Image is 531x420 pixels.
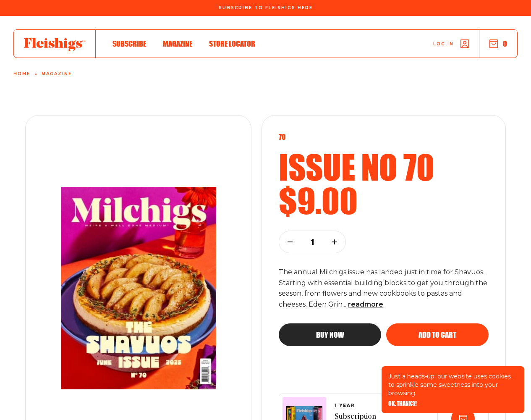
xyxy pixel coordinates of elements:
span: Subscribe To Fleishigs Here [219,5,313,10]
a: Subscribe [112,38,146,49]
span: Add to cart [419,331,456,339]
span: 1 YEAR [335,403,376,408]
h2: Issue no 70 [279,150,489,184]
button: OK, THANKS! [388,401,417,407]
p: 70 [279,132,489,142]
button: Buy now [279,323,381,346]
h2: $9.00 [279,184,489,217]
a: Magazine [163,38,192,49]
a: Magazine [42,71,72,76]
p: 1 [307,237,318,247]
a: Subscribe To Fleishigs Here [217,5,314,10]
a: Home [13,71,30,76]
button: Add to cart [386,323,489,346]
span: Store locator [209,39,255,48]
a: Store locator [209,38,255,49]
span: Subscribe [112,39,146,48]
p: The annual Milchigs issue has landed just in time for Shavuos. Starting with essential building b... [279,267,489,310]
img: Issue number 70 [44,170,233,406]
span: Magazine [163,39,192,48]
button: 0 [489,39,507,48]
a: Log in [433,39,469,48]
span: Log in [433,41,454,47]
span: Buy now [316,331,344,339]
span: read more [348,300,383,308]
p: Just a heads-up: our website uses cookies to sprinkle some sweetness into your browsing. [388,372,518,397]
